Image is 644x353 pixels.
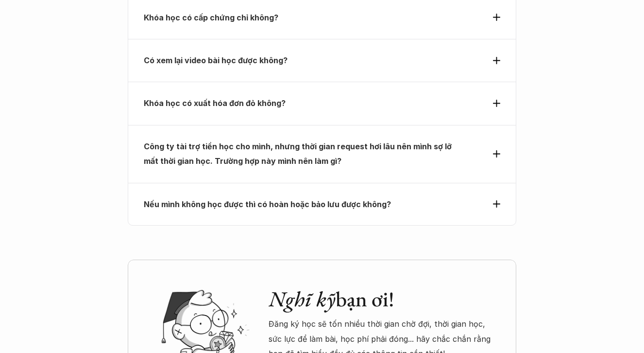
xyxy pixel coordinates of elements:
em: Nghĩ kỹ [269,285,336,313]
strong: Nếu mình không học được thì có hoàn hoặc bảo lưu được không? [144,199,391,209]
strong: Khóa học có cấp chứng chỉ không? [144,13,278,22]
strong: Khóa học có xuất hóa đơn đỏ không? [144,98,286,108]
h2: bạn ơi! [269,286,497,312]
strong: Công ty tài trợ tiền học cho mình, nhưng thời gian request hơi lâu nên mình sợ lỡ mất thời gian h... [144,141,454,166]
strong: Có xem lại video bài học được không? [144,55,288,65]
